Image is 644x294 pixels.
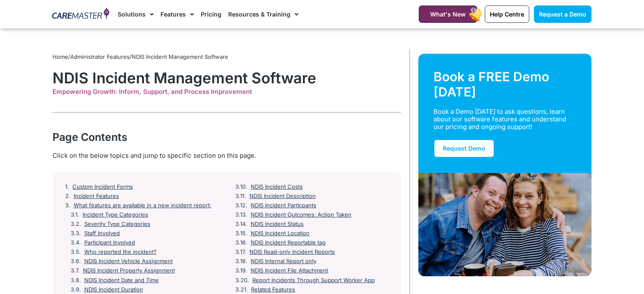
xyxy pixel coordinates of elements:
a: Incident Features [74,193,119,200]
a: NDIS Internal Report only [251,258,316,265]
a: Report Incidents Through Support Worker App [252,277,375,284]
a: NDIS Incident Vehicle Assignment [84,258,173,265]
span: / / [53,53,228,60]
span: Request Demo [443,145,485,152]
a: NDIS Incident Description [249,193,316,200]
a: Request a Demo [534,5,591,23]
a: NDIS Incident Particpants [251,202,316,209]
a: Administrator Features [70,53,130,60]
a: NDIS Incident File Attachment [251,267,328,274]
a: What's New [419,5,477,23]
h1: NDIS Incident Management Software [53,69,401,87]
a: What features are available in a new incident report: [74,202,211,209]
div: Page Contents [53,129,401,145]
a: NDIS Incident Status [251,221,304,228]
a: Incident Type Categories [83,212,148,218]
div: Book a Demo [DATE] to ask questions, learn about our software features and understand our pricing... [434,108,567,131]
a: NDIS Read-only Incident Reports [249,249,335,256]
a: NDIS Incident Property Assignment [83,267,175,274]
a: Participant Involved [84,239,135,246]
a: Request Demo [434,139,495,158]
span: Help Centre [490,11,524,18]
a: NDIS Incident Reportable tag [251,239,326,246]
a: NDIS Incident Date and Time [84,277,159,284]
a: Staff Involved [84,230,120,237]
span: What's New [430,11,466,18]
div: Book a FREE Demo [DATE] [434,69,577,99]
a: Who reported the incident? [84,249,157,256]
img: CareMaster Logo [52,8,109,21]
span: Request a Demo [539,11,586,18]
a: Help Centre [485,5,529,23]
a: NDIS Incident Outcomes: Action Taken [251,212,351,218]
a: NDIS Incident Location [251,230,310,237]
span: NDIS Incident Management Software [132,53,228,60]
a: NDIS Incident Duration [84,286,143,293]
img: Support Worker and NDIS Participant out for a coffee. [418,173,592,276]
a: Related Features [251,286,295,293]
div: Click on the below topics and jump to specific section on this page. [53,151,401,160]
a: Custom Incident Forms [72,184,133,190]
div: Empowering Growth: Inform, Support, and Process Improvement [53,88,401,96]
a: Home [53,53,68,60]
a: Severity Type Categories [84,221,150,228]
a: NDIS Incident Costs [251,184,303,190]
